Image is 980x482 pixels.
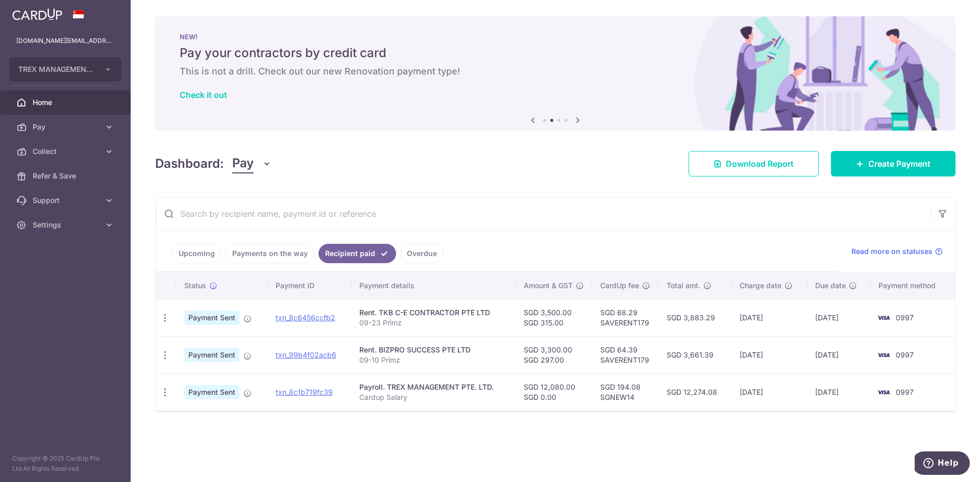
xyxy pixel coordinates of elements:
[33,195,100,206] span: Support
[658,336,731,373] td: SGD 3,661.39
[276,313,335,322] a: txn_8c6456ccfb2
[184,311,239,325] span: Payment Sent
[180,33,931,41] p: NEW!
[155,155,224,173] h4: Dashboard:
[232,154,254,173] span: Pay
[267,272,352,299] th: Payment ID
[740,281,781,291] span: Charge date
[516,373,592,411] td: SGD 12,080.00 SGD 0.00
[658,299,731,336] td: SGD 3,883.29
[359,355,507,365] p: 09-10 Primz
[873,386,894,398] img: Bank Card
[851,246,933,257] span: Read more on statuses
[184,348,239,362] span: Payment Sent
[831,151,955,176] a: Create Payment
[184,385,239,399] span: Payment Sent
[726,158,794,170] span: Download Report
[896,313,914,322] span: 0997
[180,90,227,100] a: Check it out
[276,388,333,396] a: txn_8c1b719fc39
[807,373,870,411] td: [DATE]
[156,197,930,230] input: Search by recipient name, payment id or reference
[896,388,914,396] span: 0997
[16,36,114,46] p: [DOMAIN_NAME][EMAIL_ADDRESS][DOMAIN_NAME]
[232,154,272,173] button: Pay
[351,272,516,299] th: Payment details
[731,373,807,411] td: [DATE]
[896,350,914,359] span: 0997
[33,97,100,108] span: Home
[915,451,970,477] iframe: Opens a widget where you can find more information
[155,16,955,131] img: Renovation banner
[689,151,819,176] a: Download Report
[359,308,507,318] div: Rent. TKB C-E CONTRACTOR PTE LTD
[592,373,658,411] td: SGD 194.08 SGNEW14
[815,281,846,291] span: Due date
[524,281,573,291] span: Amount & GST
[600,281,639,291] span: CardUp fee
[18,64,94,74] span: TREX MANAGEMENT PTE. LTD.
[33,220,100,230] span: Settings
[807,299,870,336] td: [DATE]
[180,65,931,78] h6: This is not a drill. Check out our new Renovation payment type!
[226,244,314,263] a: Payments on the way
[276,350,336,359] a: txn_99b4f02acb6
[12,8,62,20] img: CardUp
[9,57,121,82] button: TREX MANAGEMENT PTE. LTD.
[180,45,931,61] h5: Pay your contractors by credit card
[873,312,894,324] img: Bank Card
[870,272,955,299] th: Payment method
[359,392,507,402] p: Cardup Salary
[33,171,100,181] span: Refer & Save
[731,299,807,336] td: [DATE]
[33,146,100,157] span: Collect
[172,244,222,263] a: Upcoming
[667,281,700,291] span: Total amt.
[731,336,807,373] td: [DATE]
[184,281,206,291] span: Status
[359,382,507,392] div: Payroll. TREX MANAGEMENT PTE. LTD.
[807,336,870,373] td: [DATE]
[658,373,731,411] td: SGD 12,274.08
[592,336,658,373] td: SGD 64.39 SAVERENT179
[851,246,943,257] a: Read more on statuses
[33,122,100,132] span: Pay
[400,244,444,263] a: Overdue
[359,318,507,328] p: 09-23 Primz
[516,336,592,373] td: SGD 3,300.00 SGD 297.00
[516,299,592,336] td: SGD 3,500.00 SGD 315.00
[868,158,930,170] span: Create Payment
[592,299,658,336] td: SGD 68.29 SAVERENT179
[359,345,507,355] div: Rent. BIZPRO SUCCESS PTE LTD
[318,244,396,263] a: Recipient paid
[873,349,894,361] img: Bank Card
